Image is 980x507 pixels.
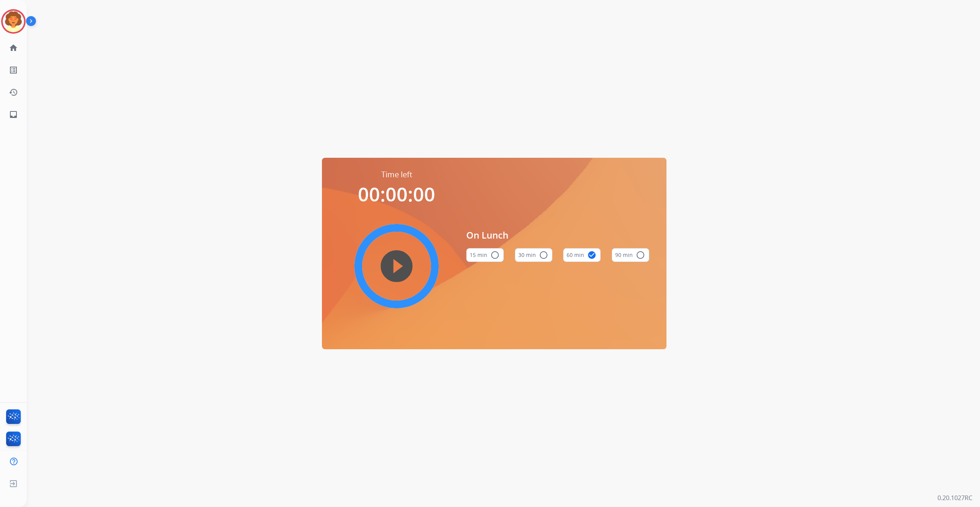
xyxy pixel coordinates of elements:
mat-icon: play_circle_filled [392,262,401,271]
mat-icon: home [9,43,18,52]
button: 60 min [563,248,601,262]
mat-icon: list_alt [9,65,18,75]
mat-icon: history [9,88,18,97]
img: avatar [3,11,24,32]
span: Time left [381,169,412,180]
mat-icon: radio_button_unchecked [636,250,645,260]
mat-icon: radio_button_unchecked [490,250,500,260]
button: 15 min [466,248,504,262]
mat-icon: radio_button_unchecked [539,250,548,260]
p: 0.20.1027RC [938,493,972,502]
button: 30 min [515,248,552,262]
span: 00:00:00 [358,181,435,207]
button: 90 min [612,248,649,262]
mat-icon: check_circle [587,250,596,260]
mat-icon: inbox [9,110,18,119]
span: On Lunch [466,228,649,242]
